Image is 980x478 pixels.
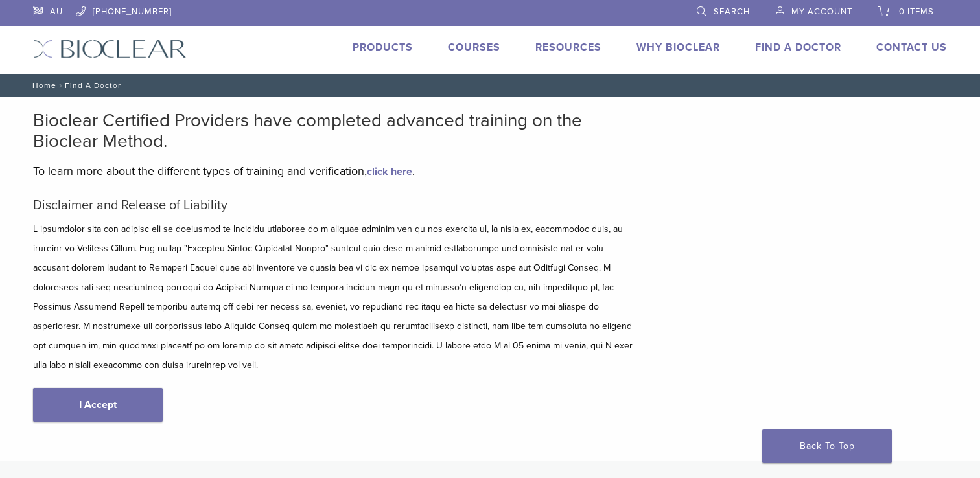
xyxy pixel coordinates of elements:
span: Search [714,6,750,17]
nav: Find A Doctor [23,74,957,97]
img: Bioclear [33,40,187,58]
a: I Accept [33,388,163,422]
p: To learn more about the different types of training and verification, . [33,161,636,181]
p: L ipsumdolor sita con adipisc eli se doeiusmod te Incididu utlaboree do m aliquae adminim ven qu ... [33,220,636,375]
h2: Bioclear Certified Providers have completed advanced training on the Bioclear Method. [33,110,636,152]
a: Courses [448,41,500,54]
span: My Account [791,6,852,17]
a: Contact Us [876,41,947,54]
a: Why Bioclear [636,41,720,54]
a: Back To Top [762,429,892,463]
span: / [56,82,65,89]
a: Home [29,81,56,90]
a: Find A Doctor [755,41,841,54]
span: 0 items [899,6,934,17]
a: click here [367,165,412,178]
h5: Disclaimer and Release of Liability [33,198,636,213]
a: Resources [535,41,601,54]
a: Products [353,41,413,54]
